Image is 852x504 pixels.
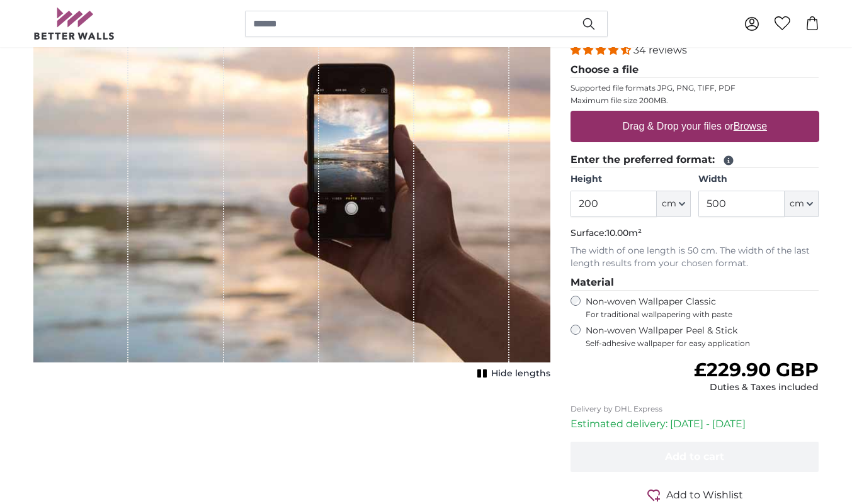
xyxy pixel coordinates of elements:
span: cm [790,198,804,210]
label: Non-woven Wallpaper Peel & Stick [586,325,819,349]
button: cm [785,191,819,217]
span: £229.90 GBP [694,358,819,381]
div: Duties & Taxes included [694,381,819,394]
u: Browse [734,121,767,132]
legend: Choose a file [571,62,819,78]
p: Estimated delivery: [DATE] - [DATE] [571,417,819,432]
span: 10.00m² [606,227,642,238]
span: 4.32 stars [571,44,633,56]
label: Non-woven Wallpaper Classic [586,296,819,320]
button: Add to Wishlist [571,487,819,503]
span: Add to Wishlist [666,488,743,503]
p: The width of one length is 50 cm. The width of the last length results from your chosen format. [571,245,819,270]
label: Width [698,173,819,186]
p: Surface: [571,227,819,240]
p: Delivery by DHL Express [571,404,819,414]
span: cm [662,198,676,210]
span: For traditional wallpapering with paste [586,310,819,320]
label: Height [571,173,691,186]
button: cm [657,191,691,217]
span: 34 reviews [633,44,687,56]
p: Maximum file size 200MB. [571,96,819,106]
legend: Enter the preferred format: [571,152,819,168]
span: Hide lengths [491,367,550,380]
span: Self-adhesive wallpaper for easy application [586,339,819,349]
button: Add to cart [571,442,819,472]
span: Add to cart [665,451,724,462]
label: Drag & Drop your files or [617,114,771,139]
p: Supported file formats JPG, PNG, TIFF, PDF [571,83,819,93]
img: Betterwalls [33,8,115,40]
button: Hide lengths [474,365,550,383]
legend: Material [571,275,819,291]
